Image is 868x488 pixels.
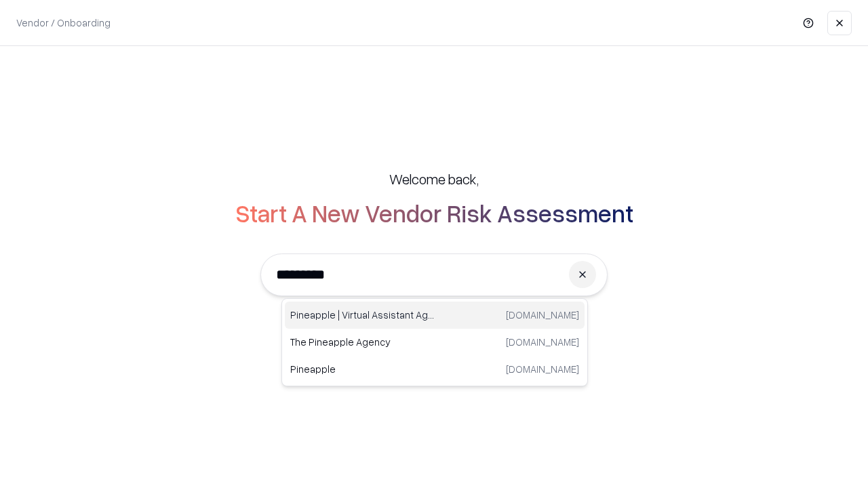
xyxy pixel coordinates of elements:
[16,16,111,30] p: Vendor / Onboarding
[281,298,588,386] div: Suggestions
[506,362,579,376] p: [DOMAIN_NAME]
[506,335,579,349] p: [DOMAIN_NAME]
[290,308,435,322] p: Pineapple | Virtual Assistant Agency
[290,362,435,376] p: Pineapple
[290,335,435,349] p: The Pineapple Agency
[235,199,633,226] h2: Start A New Vendor Risk Assessment
[506,308,579,322] p: [DOMAIN_NAME]
[389,169,479,188] h5: Welcome back,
